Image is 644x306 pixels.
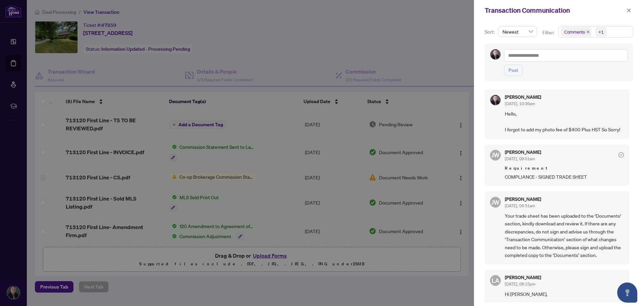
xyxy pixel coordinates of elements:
span: Requirement [505,165,624,172]
img: Profile Icon [490,49,500,59]
span: [DATE], 10:36am [505,101,535,106]
span: JW [491,150,499,160]
span: check-circle [619,152,624,158]
span: Comments [564,29,585,35]
h5: [PERSON_NAME] [505,197,541,202]
span: JW [491,198,499,207]
span: Newest [502,27,533,37]
span: [DATE], 09:51am [505,156,535,161]
p: Sort: [485,28,496,36]
button: Open asap [617,282,637,303]
span: Hello, I forgot to add my photo fee of $400 Plus HST So Sorry! [505,110,624,133]
button: Post [504,64,523,76]
span: LA [492,276,499,285]
div: Transaction Communication [485,5,625,15]
span: COMPLIANCE - SIGNED TRADE SHEET [505,173,624,181]
h5: [PERSON_NAME] [505,150,541,155]
p: Filter: [542,29,555,36]
span: [DATE], 09:51am [505,203,535,208]
span: close [586,30,590,34]
h5: [PERSON_NAME] [505,275,541,280]
span: Your trade sheet has been uploaded to the ‘Documents’ section, kindly download and review it. If ... [505,212,624,259]
span: Comments [561,27,591,37]
img: Profile Icon [490,95,500,105]
span: close [627,8,631,13]
span: [DATE], 08:15pm [505,281,535,287]
h5: [PERSON_NAME] [505,95,541,99]
div: +1 [598,29,604,35]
